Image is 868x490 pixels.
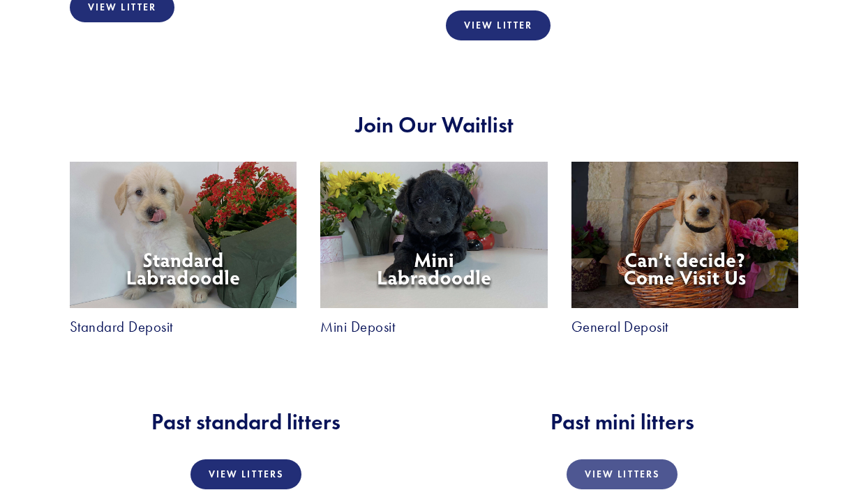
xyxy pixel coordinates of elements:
a: View Litters [190,459,301,489]
h2: Past standard litters [70,408,422,435]
a: View Litters [567,459,678,489]
img: General Deposit [571,162,798,309]
img: Mini Deposit [320,162,547,309]
a: Mini Deposit [320,320,395,335]
a: Standard Deposit [70,320,173,335]
h2: Join Our Waitlist [70,112,798,138]
img: Standard Deposit [70,162,297,309]
a: View Litter [446,10,551,40]
h2: Past mini litters [446,408,798,435]
a: General Deposit [571,320,668,335]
